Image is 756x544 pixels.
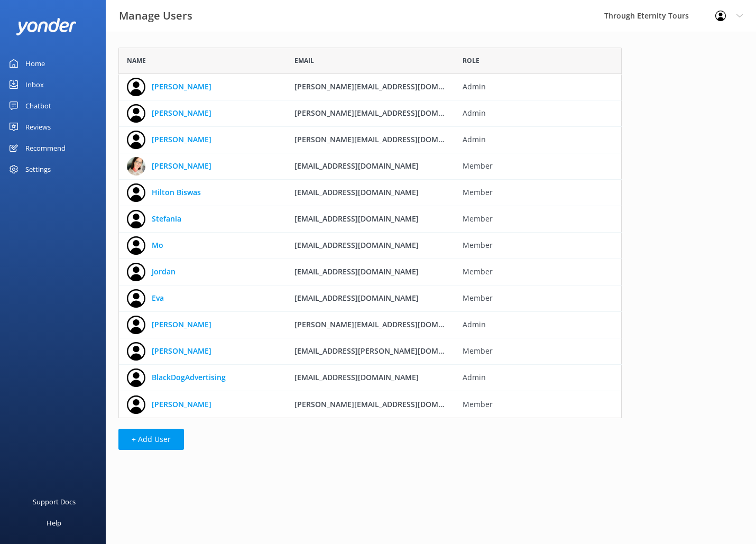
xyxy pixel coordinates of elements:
[294,187,419,197] span: [EMAIL_ADDRESS][DOMAIN_NAME]
[152,81,211,93] a: [PERSON_NAME]
[118,429,184,450] button: + Add User
[152,213,181,225] a: Stefania
[152,399,211,410] a: [PERSON_NAME]
[152,134,211,145] a: [PERSON_NAME]
[294,108,478,118] span: [PERSON_NAME][EMAIL_ADDRESS][DOMAIN_NAME]
[463,160,614,172] span: Member
[463,266,614,278] span: Member
[25,53,45,74] div: Home
[463,292,614,304] span: Member
[294,293,419,303] span: [EMAIL_ADDRESS][DOMAIN_NAME]
[463,399,614,410] span: Member
[294,214,419,224] span: [EMAIL_ADDRESS][DOMAIN_NAME]
[47,512,61,533] div: Help
[152,160,211,172] a: [PERSON_NAME]
[463,372,614,383] span: Admin
[294,134,478,144] span: [PERSON_NAME][EMAIL_ADDRESS][DOMAIN_NAME]
[118,74,622,418] div: grid
[463,107,614,119] span: Admin
[25,74,44,95] div: Inbox
[119,7,192,24] h3: Manage Users
[152,239,163,251] a: Mo
[463,134,614,145] span: Admin
[463,56,480,66] span: Role
[294,161,419,171] span: [EMAIL_ADDRESS][DOMAIN_NAME]
[294,399,478,409] span: [PERSON_NAME][EMAIL_ADDRESS][DOMAIN_NAME]
[127,56,146,66] span: Name
[294,266,419,276] span: [EMAIL_ADDRESS][DOMAIN_NAME]
[463,81,614,93] span: Admin
[33,491,76,512] div: Support Docs
[25,137,66,159] div: Recommend
[152,107,211,119] a: [PERSON_NAME]
[127,157,145,176] img: 725-1750973867.jpg
[152,372,226,383] a: BlackDogAdvertising
[463,213,614,225] span: Member
[152,187,201,198] a: Hilton Biswas
[25,159,51,180] div: Settings
[294,81,478,91] span: [PERSON_NAME][EMAIL_ADDRESS][DOMAIN_NAME]
[294,240,419,250] span: [EMAIL_ADDRESS][DOMAIN_NAME]
[463,319,614,330] span: Admin
[152,266,176,278] a: Jordan
[294,346,478,356] span: [EMAIL_ADDRESS][PERSON_NAME][DOMAIN_NAME]
[152,319,211,330] a: [PERSON_NAME]
[463,239,614,251] span: Member
[294,372,419,382] span: [EMAIL_ADDRESS][DOMAIN_NAME]
[294,56,314,66] span: Email
[152,345,211,357] a: [PERSON_NAME]
[16,18,77,35] img: yonder-white-logo.png
[463,345,614,357] span: Member
[463,187,614,198] span: Member
[152,292,164,304] a: Eva
[25,116,51,137] div: Reviews
[25,95,51,116] div: Chatbot
[294,319,478,329] span: [PERSON_NAME][EMAIL_ADDRESS][DOMAIN_NAME]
